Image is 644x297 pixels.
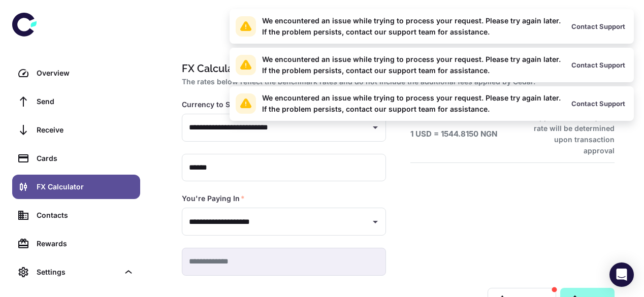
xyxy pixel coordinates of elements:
[37,153,134,164] div: Cards
[37,181,134,192] div: FX Calculator
[12,232,140,256] a: Rewards
[12,89,140,114] a: Send
[12,118,140,142] a: Receive
[37,210,134,221] div: Contacts
[37,238,134,249] div: Rewards
[182,100,248,110] label: Currency to Send
[12,146,140,171] a: Cards
[262,54,561,76] div: We encountered an issue while trying to process your request. Please try again later. If the prob...
[523,112,615,156] h6: Approximate rate, final rate will be determined upon transaction approval
[37,124,134,136] div: Receive
[37,68,134,79] div: Overview
[368,215,382,229] button: Open
[12,260,140,284] div: Settings
[609,262,634,287] div: Open Intercom Messenger
[12,61,140,85] a: Overview
[262,92,561,115] div: We encountered an issue while trying to process your request. Please try again later. If the prob...
[182,193,245,204] label: You're Paying In
[12,175,140,199] a: FX Calculator
[368,120,382,135] button: Open
[410,128,497,140] h6: 1 USD = 1544.8150 NGN
[569,19,628,34] button: Contact Support
[182,61,610,76] h1: FX Calculator
[569,96,628,111] button: Contact Support
[37,96,134,107] div: Send
[12,203,140,227] a: Contacts
[262,15,561,38] div: We encountered an issue while trying to process your request. Please try again later. If the prob...
[37,267,119,278] div: Settings
[569,57,628,73] button: Contact Support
